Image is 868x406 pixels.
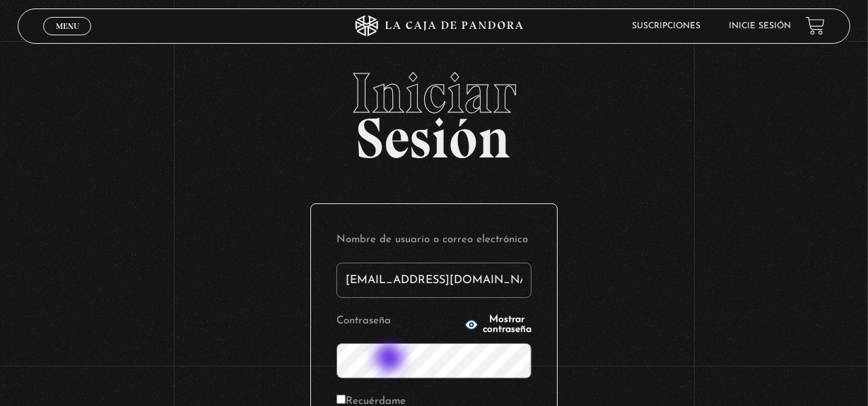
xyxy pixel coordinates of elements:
input: Recuérdame [336,395,346,404]
a: Inicie sesión [729,22,792,30]
a: View your shopping cart [806,16,825,35]
span: Mostrar contraseña [483,315,532,335]
h2: Sesión [18,65,851,155]
span: Menu [56,22,79,30]
label: Contraseña [336,311,460,333]
label: Nombre de usuario o correo electrónico [336,229,532,251]
button: Mostrar contraseña [464,315,532,335]
span: Iniciar [18,65,851,121]
a: Suscripciones [633,22,701,30]
span: Cerrar [51,33,84,43]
